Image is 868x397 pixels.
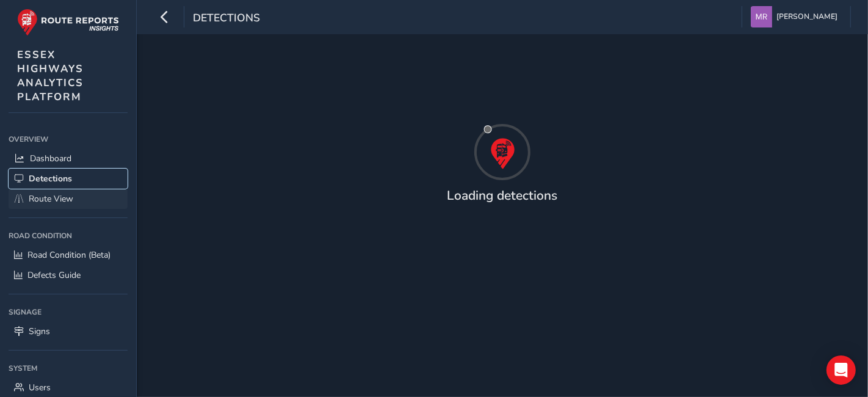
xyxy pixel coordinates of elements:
[9,265,128,285] a: Defects Guide
[9,189,128,209] a: Route View
[29,173,72,184] span: Detections
[9,303,128,321] div: Signage
[9,130,128,148] div: Overview
[27,249,110,261] span: Road Condition (Beta)
[9,359,128,377] div: System
[29,326,50,337] span: Signs
[27,269,81,281] span: Defects Guide
[193,10,260,27] span: Detections
[29,193,73,205] span: Route View
[17,48,84,104] span: ESSEX HIGHWAYS ANALYTICS PLATFORM
[751,6,842,27] button: [PERSON_NAME]
[826,355,856,385] div: Open Intercom Messenger
[9,321,128,341] a: Signs
[9,169,128,189] a: Detections
[30,153,71,164] span: Dashboard
[9,245,128,265] a: Road Condition (Beta)
[29,382,51,393] span: Users
[447,188,558,203] h4: Loading detections
[17,9,119,36] img: rr logo
[9,227,128,245] div: Road Condition
[751,6,772,27] img: diamond-layout
[776,6,837,27] span: [PERSON_NAME]
[9,148,128,169] a: Dashboard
